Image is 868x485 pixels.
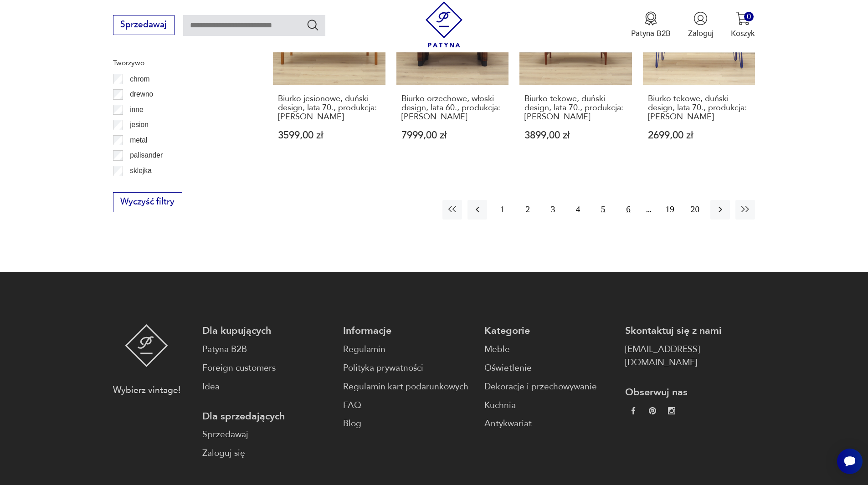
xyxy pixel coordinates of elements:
div: 0 [744,12,754,21]
a: FAQ [343,399,473,412]
button: 3 [543,200,563,220]
button: 5 [593,200,613,220]
button: 2 [518,200,538,220]
a: Regulamin kart podarunkowych [343,380,473,393]
p: Koszyk [731,28,755,39]
a: Kuchnia [484,399,614,412]
p: palisander [130,149,163,161]
p: Wybierz vintage! [113,384,180,397]
a: Idea [202,380,332,393]
h3: Biurko tekowe, duński design, lata 70., produkcja: [PERSON_NAME] [524,94,627,122]
p: Kategorie [484,324,614,337]
p: Zaloguj [688,28,714,39]
img: Patyna - sklep z meblami i dekoracjami vintage [421,1,467,47]
img: Ikona medalu [644,11,658,26]
a: Blog [343,417,473,430]
a: [EMAIL_ADDRESS][DOMAIN_NAME] [625,343,755,369]
button: 19 [660,200,680,220]
a: Ikona medaluPatyna B2B [631,11,671,39]
button: Patyna B2B [631,11,671,39]
p: chrom [130,73,149,85]
button: Sprzedawaj [113,15,175,35]
button: 4 [568,200,588,220]
p: jesion [130,119,149,131]
img: Patyna - sklep z meblami i dekoracjami vintage [125,324,168,367]
p: 3599,00 zł [278,131,380,140]
button: 1 [493,200,512,220]
img: Ikonka użytkownika [693,11,708,26]
a: Sprzedawaj [113,22,175,29]
p: sklejka [130,165,152,177]
p: Skontaktuj się z nami [625,324,755,337]
p: Patyna B2B [631,28,671,39]
h3: Biurko tekowe, duński design, lata 70., produkcja: [PERSON_NAME] [648,94,750,122]
h3: Biurko jesionowe, duński design, lata 70., produkcja: [PERSON_NAME] [278,94,380,122]
a: Patyna B2B [202,343,332,356]
img: c2fd9cf7f39615d9d6839a72ae8e59e5.webp [668,407,675,414]
a: Oświetlenie [484,362,614,375]
h3: Biurko orzechowe, włoski design, lata 60., produkcja: [PERSON_NAME] [401,94,504,122]
button: Szukaj [306,18,319,31]
img: 37d27d81a828e637adc9f9cb2e3d3a8a.webp [649,407,656,414]
a: Zaloguj się [202,447,332,460]
a: Meble [484,343,614,356]
a: Dekoracje i przechowywanie [484,380,614,393]
p: Tworzywo [113,57,247,69]
p: Obserwuj nas [625,386,755,399]
button: Zaloguj [688,11,714,39]
p: 3899,00 zł [524,131,627,140]
p: Informacje [343,324,473,337]
p: Dla sprzedających [202,410,332,423]
p: drewno [130,88,153,100]
a: Polityka prywatności [343,362,473,375]
a: Regulamin [343,343,473,356]
a: Foreign customers [202,362,332,375]
p: inne [130,104,143,116]
p: 2699,00 zł [648,131,750,140]
button: 6 [618,200,638,220]
p: szkło [130,180,146,192]
button: 20 [685,200,705,220]
img: da9060093f698e4c3cedc1453eec5031.webp [630,407,637,414]
img: Ikona koszyka [736,11,750,26]
button: Wyczyść filtry [113,192,182,212]
p: 7999,00 zł [401,131,504,140]
p: metal [130,134,147,146]
iframe: Smartsupp widget button [837,449,863,474]
button: 0Koszyk [731,11,755,39]
p: Dla kupujących [202,324,332,337]
a: Sprzedawaj [202,428,332,441]
a: Antykwariat [484,417,614,430]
